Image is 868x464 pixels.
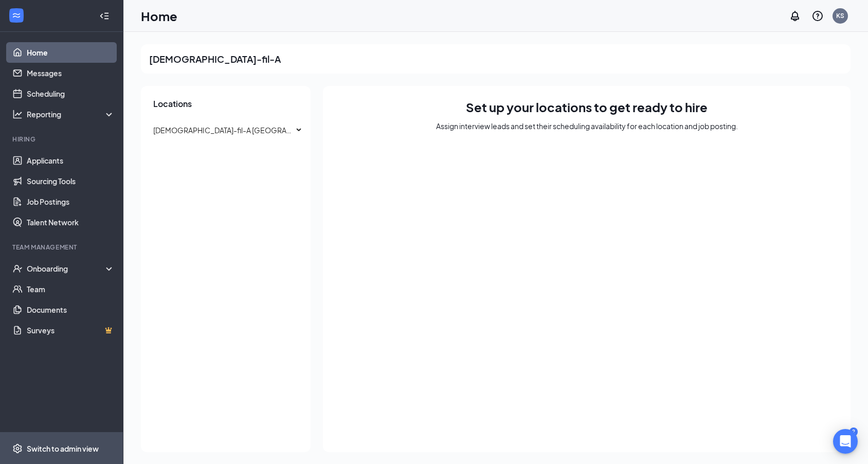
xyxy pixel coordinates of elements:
div: Reporting [27,109,115,119]
a: Messages [27,63,115,83]
div: Hiring [12,135,113,144]
a: Team [27,279,115,299]
h1: Set up your locations to get ready to hire [466,98,708,116]
svg: WorkstreamLogo [11,10,22,21]
div: Switch to admin view [27,443,99,454]
svg: Collapse [99,11,110,21]
div: Assign interview leads and set their scheduling availability for each location and job posting. [436,121,738,131]
a: SurveysCrown [27,320,115,341]
a: Job Postings [27,191,115,212]
svg: Notifications [789,10,801,22]
div: 2 [849,427,858,436]
span: [DEMOGRAPHIC_DATA]-fil-A [GEOGRAPHIC_DATA] – [US_STATE][GEOGRAPHIC_DATA] [153,126,446,135]
a: Sourcing Tools [27,171,115,191]
div: Team Management [12,243,113,252]
a: Home [27,42,115,63]
h2: [DEMOGRAPHIC_DATA]-fil-A [149,52,281,65]
svg: UserCheck [12,263,23,274]
svg: Settings [12,443,23,454]
svg: QuestionInfo [811,10,824,22]
h1: Home [141,7,177,25]
a: Talent Network [27,212,115,233]
div: KS [836,11,844,20]
svg: Analysis [12,109,23,119]
a: Documents [27,299,115,320]
h3: Locations [141,98,311,110]
a: Applicants [27,150,115,171]
div: Open Intercom Messenger [833,429,858,454]
div: Onboarding [27,263,106,274]
a: Scheduling [27,83,115,104]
